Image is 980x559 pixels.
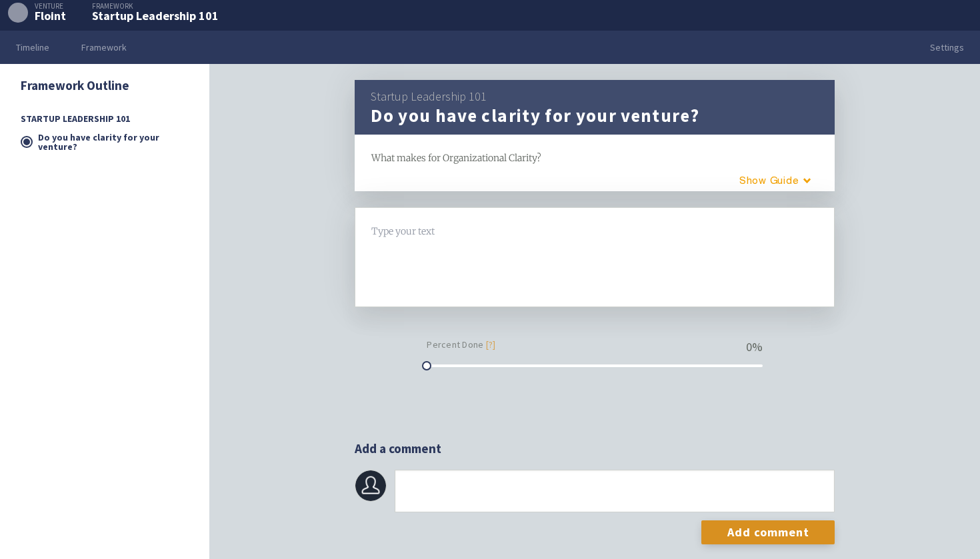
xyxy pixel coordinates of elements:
a: Venture Floint [8,3,66,23]
small: Percent Done [427,337,495,352]
img: BD [355,470,387,502]
a: Framework Outline [21,77,129,95]
div: Startup Leadership 101 [92,10,219,22]
span: Startup Leadership 101 [21,107,187,131]
h2: Add a comment [355,440,835,458]
div: Venture [8,3,66,10]
h1: Do you have clarity for your venture? [371,105,699,126]
a: Settings [914,31,980,64]
div: Framework [92,3,219,10]
input: Add comment [701,520,835,544]
a: [?] [486,338,496,350]
span: What makes for Organizational Clarity? [371,152,541,164]
button: Guide [713,169,827,191]
a: Framework [65,31,143,64]
a: Do you have clarity for your venture? [38,131,187,154]
div: Floint [35,10,66,22]
a: Startup Leadership 101 [371,89,487,104]
div: 0 % [746,341,763,353]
